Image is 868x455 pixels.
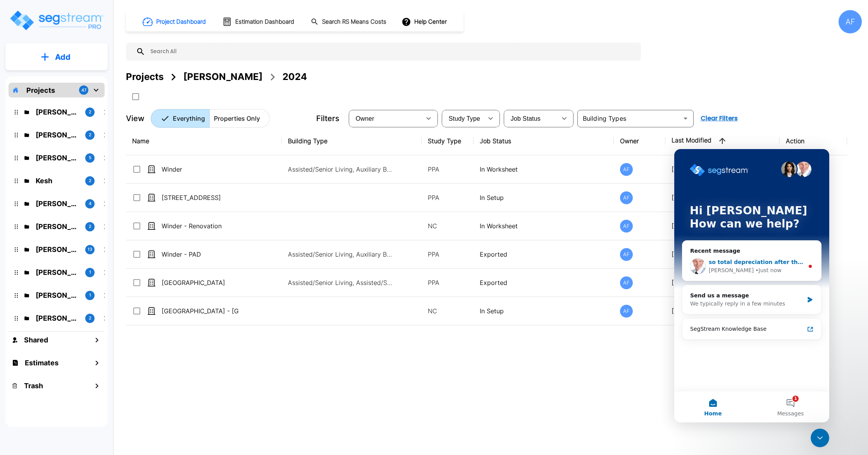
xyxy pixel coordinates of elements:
span: Job Status [511,115,541,122]
div: AF [620,305,633,318]
h1: Estimates [25,358,59,368]
div: Send us a messageWe typically reply in a few minutes [8,136,147,165]
p: PPA [428,193,467,202]
input: Building Types [580,113,679,124]
p: [DATE] 12:31 pm [672,306,773,316]
p: Isaak Markovitz [36,244,79,255]
div: We typically reply in a few minutes [16,151,129,159]
p: PPA [428,250,467,259]
th: Last Modified [665,127,780,155]
span: so total depreciation after the cost seg FYE 2013, was $1,851,952.33 correct? And if we add on th... [34,110,755,116]
div: AF [620,276,633,289]
p: Michael Heinemann [36,267,79,278]
button: SelectAll [128,89,143,104]
p: PPA [428,165,467,174]
button: Everything [151,109,210,128]
h1: Shared [24,335,48,345]
p: In Worksheet [480,165,607,174]
p: 2 [89,223,91,230]
p: Winder [162,165,239,174]
p: [DATE] 06:35 pm [672,165,773,174]
p: [GEOGRAPHIC_DATA] - [GEOGRAPHIC_DATA] [162,306,239,316]
div: [PERSON_NAME] [183,70,263,84]
p: 4 [89,200,91,207]
h1: Project Dashboard [156,17,206,26]
button: Clear Filters [697,111,741,126]
p: 47 [81,87,86,94]
p: Everything [173,114,205,123]
p: [STREET_ADDRESS] [162,193,239,202]
div: Select [443,108,483,129]
p: Exported [480,278,607,287]
th: Name [126,127,282,155]
div: Send us a message [16,142,129,151]
p: 2 [89,177,91,184]
div: SegStream Knowledge Base [16,176,130,184]
p: Chuny Herzka [36,221,79,232]
p: NC [428,221,467,231]
p: Ari Eisenman [36,130,79,140]
p: 1 [89,292,91,299]
p: Winder - PAD [162,250,239,259]
p: In Worksheet [480,221,607,231]
p: [DATE] 01:00 pm [672,250,773,259]
p: NC [428,306,467,316]
p: 2 [89,315,91,321]
div: [PERSON_NAME] [34,117,79,125]
h1: Search RS Means Costs [322,17,386,26]
button: Estimation Dashboard [219,14,298,30]
p: Assisted/Senior Living, Auxiliary Building, Assisted/Senior Living Site [288,250,393,259]
button: Help Center [400,14,450,29]
p: [GEOGRAPHIC_DATA] [162,278,239,287]
div: AF [620,163,633,176]
iframe: Intercom live chat [674,149,829,422]
img: Logo [9,9,104,31]
input: Search All [145,43,637,61]
div: Select [505,108,556,129]
h1: Estimation Dashboard [235,17,294,26]
div: AF [620,248,633,261]
p: Assisted/Senior Living, Assisted/Senior Living Site [288,278,393,287]
p: Knoble [36,313,79,323]
th: Owner [614,127,666,155]
p: Josh Strum [36,198,79,209]
p: 2 [89,109,91,115]
p: Winder - Renovation [162,221,239,231]
p: 5 [89,155,91,161]
p: View [126,113,145,124]
button: Open [680,113,691,124]
th: Job Status [474,127,613,155]
h1: Trash [24,380,43,391]
div: 2024 [282,70,307,84]
p: Kesh [36,175,79,186]
p: Barry Donath [36,107,79,117]
p: Filters [316,113,339,124]
p: Exported [480,250,607,259]
th: Action [780,127,847,155]
p: Projects [26,85,55,96]
button: Search RS Means Costs [308,14,391,30]
div: Projects [126,70,164,84]
button: Add [5,46,108,68]
p: Add [55,51,71,63]
div: Platform [151,109,270,128]
p: 1 [89,269,91,276]
p: Jay Hershowitz [36,153,79,163]
button: Properties Only [209,109,270,128]
p: Asher Silverberg [36,290,79,300]
span: Study Type [449,115,480,122]
p: In Setup [480,193,607,202]
div: AF [620,191,633,204]
p: 2 [89,132,91,138]
p: [DATE] 01:12 pm [672,221,773,231]
th: Study Type [422,127,474,155]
